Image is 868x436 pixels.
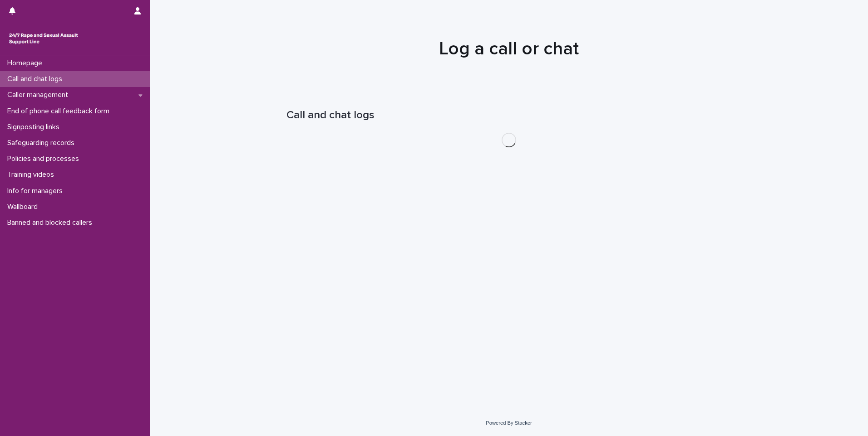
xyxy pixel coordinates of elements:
[286,38,731,60] h1: Log a call or chat
[4,75,69,83] p: Call and chat logs
[4,170,61,179] p: Training videos
[286,109,731,122] h1: Call and chat logs
[4,59,49,68] p: Homepage
[4,91,75,99] p: Caller management
[4,107,117,116] p: End of phone call feedback form
[4,218,99,227] p: Banned and blocked callers
[7,29,80,48] img: rhQMoQhaT3yELyF149Cw
[486,420,532,426] a: Powered By Stacker
[4,155,86,163] p: Policies and processes
[4,203,45,211] p: Wallboard
[4,187,70,195] p: Info for managers
[4,139,82,147] p: Safeguarding records
[4,123,67,131] p: Signposting links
